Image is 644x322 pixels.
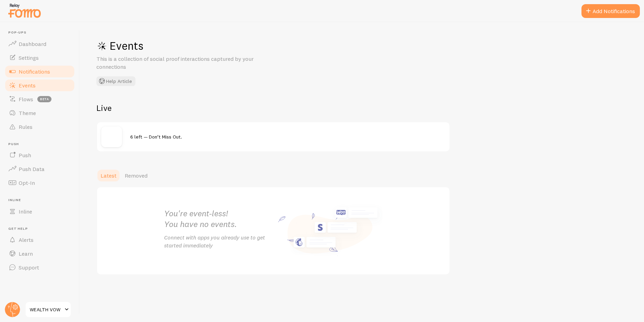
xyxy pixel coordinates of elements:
a: Events [4,78,75,92]
a: Inline [4,205,75,218]
a: Notifications [4,65,75,78]
h1: Events [96,39,304,53]
span: Learn [19,250,33,257]
img: no_image.svg [101,126,122,147]
span: Rules [19,123,32,130]
a: Opt-In [4,176,75,190]
span: 6 left — Don’t Miss Out. [130,134,182,140]
span: Notifications [19,68,50,75]
a: Rules [4,120,75,134]
span: Get Help [8,227,75,231]
a: Push Data [4,162,75,176]
span: Theme [19,110,36,116]
span: Inline [19,208,32,215]
span: Inline [8,198,75,202]
a: Push [4,148,75,162]
a: Flows beta [4,92,75,106]
span: Push [8,142,75,146]
span: Support [19,264,39,271]
span: Events [19,82,36,89]
span: Dashboard [19,40,46,47]
span: Removed [125,172,148,179]
span: Push [19,152,31,159]
h2: You're event-less! You have no events. [164,208,273,229]
span: Opt-In [19,179,35,186]
a: Settings [4,51,75,65]
img: fomo-relay-logo-orange.svg [7,2,42,19]
p: This is a collection of social proof interactions captured by your connections [96,55,262,71]
button: Help Article [96,76,135,86]
span: Latest [101,172,116,179]
h2: Live [96,103,450,113]
span: Push Data [19,165,45,172]
span: Alerts [19,236,34,243]
span: Flows [19,96,33,103]
a: Latest [96,169,121,182]
p: Connect with apps you already use to get started immediately [164,234,273,249]
a: Theme [4,106,75,120]
span: beta [37,96,51,102]
span: Settings [19,54,39,61]
span: WEALTH VOW [30,305,63,314]
a: Dashboard [4,37,75,51]
span: Pop-ups [8,30,75,35]
a: Alerts [4,233,75,247]
a: Removed [121,169,152,182]
a: Support [4,261,75,274]
a: WEALTH VOW [25,301,72,318]
a: Learn [4,247,75,261]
